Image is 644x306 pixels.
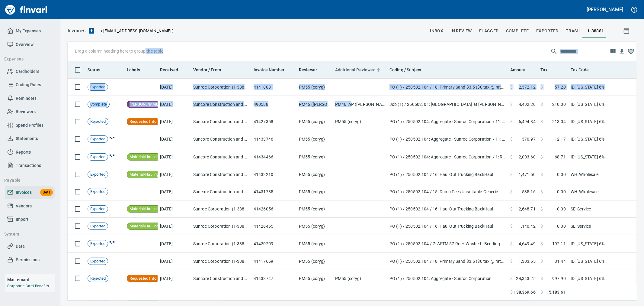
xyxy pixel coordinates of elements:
[540,66,555,73] span: Tax
[88,241,108,247] span: Exported
[16,135,38,142] span: Statements
[333,96,387,113] td: PM46_AP ([PERSON_NAME], [PERSON_NAME], [PERSON_NAME], [PERSON_NAME])
[540,241,543,247] span: $
[296,148,333,166] td: PM55 (coryg)
[540,136,543,142] span: $
[568,253,644,270] td: ID: [US_STATE] 6%
[540,66,547,73] span: Tax
[158,166,191,183] td: [DATE]
[193,66,229,73] span: Vendor / From
[555,136,566,142] span: 12.17
[16,162,41,169] span: Transactions
[127,66,140,73] span: Labels
[510,171,513,177] span: $
[510,275,513,282] span: $
[88,119,108,125] span: Rejected
[540,189,543,195] span: $
[387,270,508,287] td: PO (1) / 250502.104: Aggregate - Sunroc Corporation
[430,27,443,35] span: inbox
[251,79,296,96] td: 41418081
[2,229,52,240] button: System
[5,159,55,172] a: Transactions
[540,289,543,295] span: $
[68,27,85,34] p: Invoices
[568,79,644,96] td: ID: [US_STATE] 6%
[387,113,508,130] td: PO (1) / 250502.104: Aggregate - Sunroc Corporation / 11: Pit Run 6" Minus + Borrow
[191,96,251,113] td: Suncore Construction and Materials Inc. (1-38881)
[158,235,191,253] td: [DATE]
[555,84,566,90] span: 57.20
[540,119,543,125] span: $
[510,101,513,107] span: $
[7,276,55,283] h6: Mastercard
[16,68,39,75] span: Cardholders
[88,136,108,142] span: Exported
[5,239,55,253] a: Data
[552,275,566,282] span: 997.90
[540,101,543,107] span: $
[568,235,644,253] td: ID: [US_STATE] 6%
[585,5,625,14] button: [PERSON_NAME]
[88,172,108,177] span: Exported
[16,202,32,210] span: Vendors
[5,65,55,78] a: Cardholders
[552,101,566,107] span: 210.00
[522,189,536,195] span: 535.16
[540,171,543,177] span: $
[555,258,566,264] span: 31.44
[510,289,513,295] span: $
[127,206,161,212] span: Material/Hauling
[296,200,333,218] td: PM55 (coryg)
[5,119,55,132] a: Spend Profiles
[127,172,161,177] span: Material/Hauling
[389,66,429,73] span: Coding / Subject
[5,253,55,267] a: Permissions
[510,154,513,160] span: $
[2,54,52,65] button: Expenses
[519,101,536,107] span: 4,492.20
[552,241,566,247] span: 192.11
[16,148,31,156] span: Reports
[516,275,536,282] span: 24,343.25
[254,66,284,73] span: Invoice Number
[296,166,333,183] td: PM55 (coryg)
[387,148,508,166] td: PO (1) / 250502.104: Aggregate - Sunroc Corporation / 1: Roadbase 3/4" Agg for Base
[335,66,375,73] span: Additional Reviewer
[510,206,513,212] span: $
[568,183,644,200] td: WH: Wholesale
[296,113,333,130] td: PM55 (coryg)
[296,96,333,113] td: PM46 ([PERSON_NAME], [PERSON_NAME], [PERSON_NAME], [PERSON_NAME])
[88,66,100,73] span: Status
[88,84,108,90] span: Exported
[16,243,25,250] span: Data
[557,223,566,229] span: 0.00
[552,119,566,125] span: 213.04
[514,289,536,295] span: 138,369.66
[536,27,559,35] span: Exported
[587,6,623,13] h5: [PERSON_NAME]
[191,218,251,235] td: Sunroc Corporation (1-38881)
[568,130,644,148] td: ID: [US_STATE] 6%
[540,275,543,282] span: $
[75,48,163,54] p: Drag a column heading here to group the table
[335,66,383,73] span: Additional Reviewer
[587,27,604,35] span: 1-38881
[88,206,108,212] span: Exported
[510,258,513,264] span: $
[127,223,161,229] span: Material/Hauling
[98,28,174,34] p: ( )
[2,175,52,186] button: Payable
[5,24,55,38] a: My Expenses
[549,289,566,295] span: 5,183.61
[5,213,55,226] a: Import
[510,189,513,195] span: $
[158,130,191,148] td: [DATE]
[510,66,526,73] span: Amount
[450,27,472,35] span: In Review
[158,183,191,200] td: [DATE]
[16,189,32,196] span: Invoices
[5,92,55,105] a: Reminders
[16,81,41,89] span: Coding Rules
[251,218,296,235] td: 41426465
[127,154,161,160] span: Material/Hauling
